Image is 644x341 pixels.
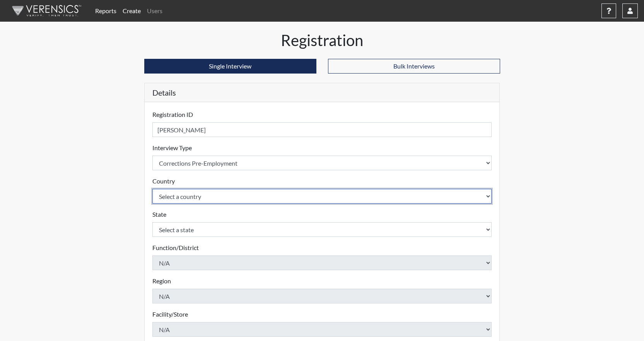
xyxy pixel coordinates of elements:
[152,276,171,286] label: Region
[144,3,166,19] a: Users
[144,59,316,74] button: Single Interview
[92,3,120,19] a: Reports
[152,176,175,186] label: Country
[328,59,500,74] button: Bulk Interviews
[120,3,144,19] a: Create
[145,83,500,102] h5: Details
[152,110,193,119] label: Registration ID
[152,210,166,219] label: State
[152,243,199,252] label: Function/District
[152,143,192,153] label: Interview Type
[144,31,500,50] h1: Registration
[152,310,188,319] label: Facility/Store
[152,122,492,137] input: Insert a Registration ID, which needs to be a unique alphanumeric value for each interviewee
